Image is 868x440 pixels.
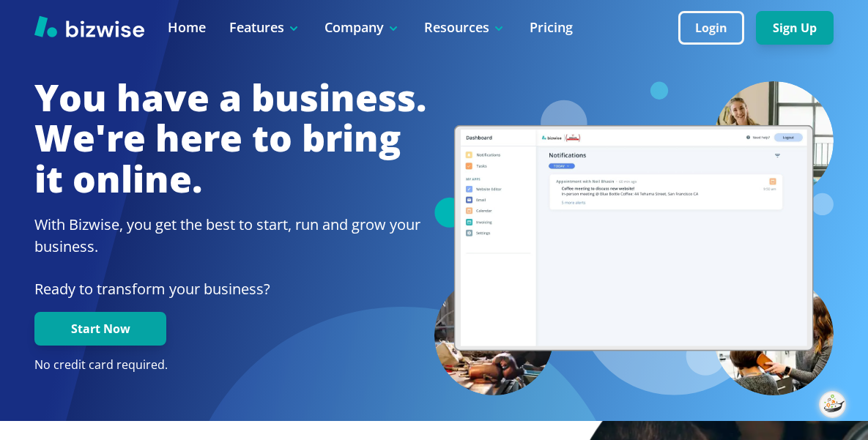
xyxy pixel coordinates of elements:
p: Ready to transform your business? [34,278,434,300]
img: Bizwise Logo [34,15,144,37]
a: Pricing [530,18,573,37]
button: Login [678,11,744,45]
a: Sign Up [756,21,834,35]
p: Resources [424,18,506,37]
button: Sign Up [756,11,834,45]
p: No credit card required. [34,357,434,373]
a: Start Now [34,322,166,336]
button: Start Now [34,312,166,346]
a: Home [168,18,206,37]
p: Features [229,18,301,37]
h2: With Bizwise, you get the best to start, run and grow your business. [34,214,434,258]
a: Login [678,21,756,35]
p: Company [324,18,401,37]
h1: You have a business. We're here to bring it online. [34,78,434,200]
